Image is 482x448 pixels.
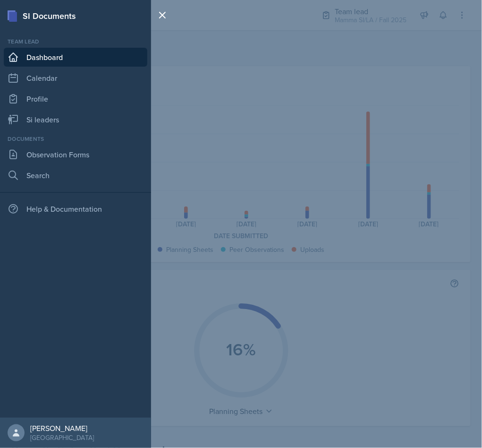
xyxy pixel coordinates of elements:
[4,135,147,143] div: Documents
[4,69,147,87] a: Calendar
[4,166,147,185] a: Search
[4,145,147,164] a: Observation Forms
[30,423,94,433] div: [PERSON_NAME]
[4,89,147,108] a: Profile
[30,433,94,442] div: [GEOGRAPHIC_DATA]
[4,48,147,67] a: Dashboard
[4,37,147,46] div: Team lead
[4,199,147,218] div: Help & Documentation
[4,110,147,129] a: Si leaders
